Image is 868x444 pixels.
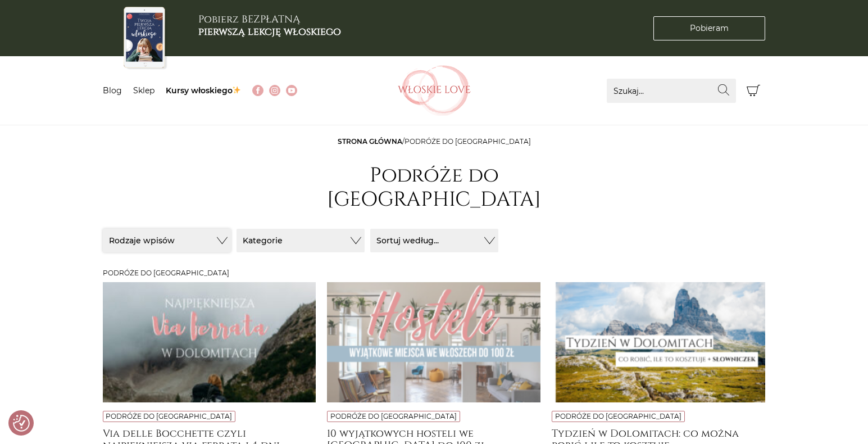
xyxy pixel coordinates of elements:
a: Blog [103,85,122,96]
span: Podróże do [GEOGRAPHIC_DATA] [405,137,531,146]
h3: Pobierz BEZPŁATNĄ [198,13,341,38]
a: Podróże do [GEOGRAPHIC_DATA] [555,412,681,420]
b: pierwszą lekcję włoskiego [198,25,341,39]
a: Podróże do [GEOGRAPHIC_DATA] [330,412,457,420]
button: Preferencje co do zgód [13,415,30,432]
a: Strona główna [338,137,402,146]
input: Szukaj... [607,79,736,103]
span: / [338,137,531,146]
button: Koszyk [742,79,766,103]
a: Pobieram [653,16,765,40]
button: Rodzaje wpisów [103,229,231,252]
button: Sortuj według... [370,229,498,252]
img: ✨ [233,86,240,94]
a: Podróże do [GEOGRAPHIC_DATA] [106,412,232,420]
span: Pobieram [690,22,729,34]
button: Kategorie [237,229,365,252]
img: Revisit consent button [13,415,30,432]
a: Sklep [133,85,154,96]
img: Włoskielove [398,65,471,116]
a: Kursy włoskiego [166,85,242,96]
h1: Podróże do [GEOGRAPHIC_DATA] [322,164,547,212]
h3: Podróże do [GEOGRAPHIC_DATA] [103,269,766,277]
